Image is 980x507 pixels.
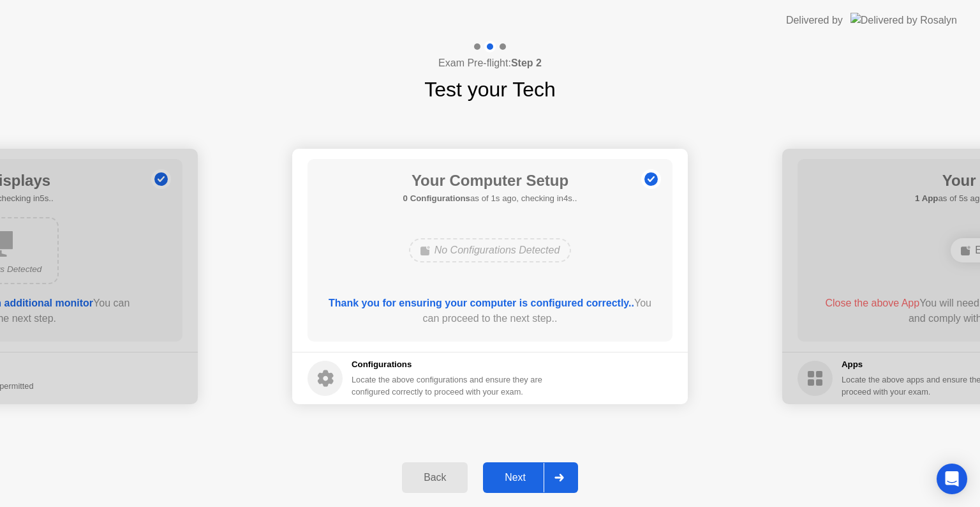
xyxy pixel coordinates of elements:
button: Back [402,462,468,493]
h1: Test your Tech [424,74,556,105]
div: Open Intercom Messenger [937,464,967,494]
img: Delivered by Rosalyn [850,13,957,27]
h5: Configurations [352,358,545,371]
b: Step 2 [511,57,542,68]
div: Delivered by [786,13,843,28]
div: Next [487,472,544,483]
div: No Configurations Detected [409,238,572,262]
h1: Your Computer Setup [403,169,577,192]
div: Back [406,472,464,483]
button: Next [483,462,578,493]
div: You can proceed to the next step.. [326,296,655,326]
h4: Exam Pre-flight: [438,56,542,71]
h5: as of 1s ago, checking in4s.. [403,192,577,205]
div: Locate the above configurations and ensure they are configured correctly to proceed with your exam. [352,374,545,398]
b: 0 Configurations [403,193,470,203]
b: Thank you for ensuring your computer is configured correctly.. [329,298,634,308]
